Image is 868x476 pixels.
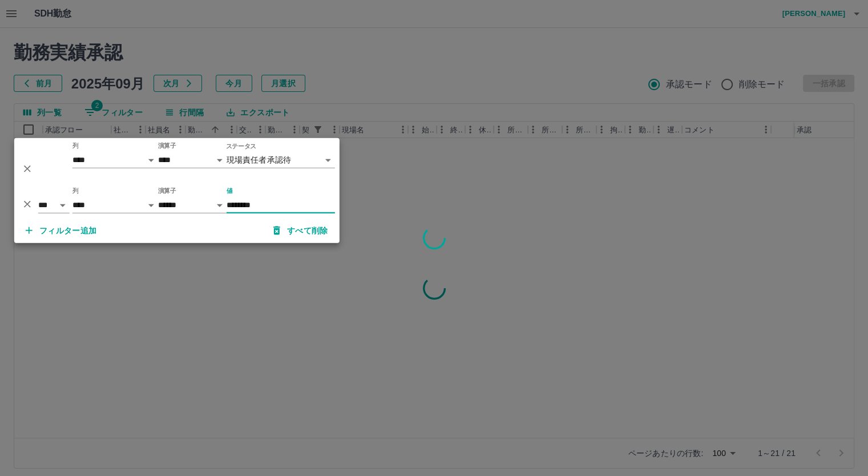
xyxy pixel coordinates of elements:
button: すべて削除 [264,220,337,241]
button: フィルター追加 [17,220,106,241]
label: 列 [72,142,79,150]
label: 値 [227,187,233,195]
button: 削除 [19,195,36,212]
label: 列 [72,187,79,195]
label: ステータス [226,142,256,151]
select: 論理演算子 [38,197,70,213]
button: 削除 [19,160,36,178]
label: 演算子 [158,187,176,195]
label: 演算子 [158,142,176,150]
div: 現場責任者承認待 [227,152,335,168]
